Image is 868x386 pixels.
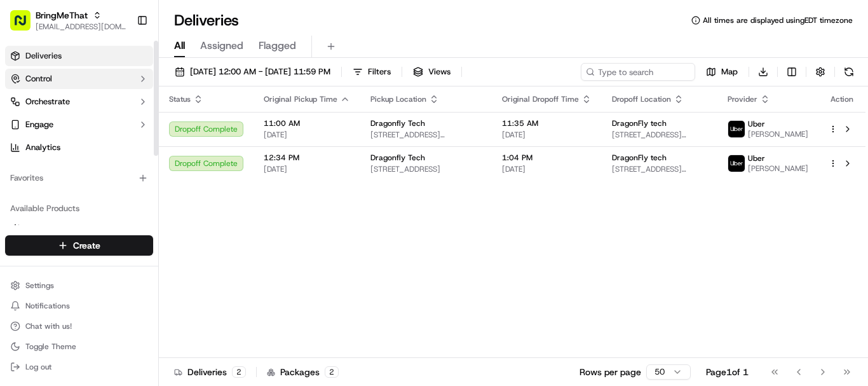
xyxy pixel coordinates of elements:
[39,231,103,242] span: [PERSON_NAME]
[428,66,451,78] span: Views
[5,317,153,335] button: Chat with us!
[370,118,425,128] span: Dragonfly Tech
[197,163,231,178] button: See all
[105,231,110,242] span: •
[73,239,100,252] span: Create
[325,366,339,378] div: 2
[706,366,749,378] div: Page 1 of 1
[36,9,88,22] span: BringMeThat
[370,130,482,140] span: [STREET_ADDRESS][PERSON_NAME][US_STATE]
[25,119,53,130] span: Engage
[347,63,397,81] button: Filters
[748,153,765,163] span: Uber
[612,153,667,163] span: DragonFly tech
[502,94,579,104] span: Original Dropoff Time
[25,96,70,107] span: Orchestrate
[612,118,667,128] span: DragonFly tech
[728,121,745,137] img: uber-new-logo.jpeg
[25,73,52,85] span: Control
[5,46,153,66] a: Deliveries
[25,321,72,331] span: Chat with us!
[190,66,330,78] span: [DATE] 12:00 AM - [DATE] 11:59 PM
[200,38,243,53] span: Assigned
[370,164,482,174] span: [STREET_ADDRESS]
[10,223,148,235] a: Nash AI
[25,280,54,291] span: Settings
[5,235,153,256] button: Create
[259,38,296,53] span: Flagged
[25,142,60,153] span: Analytics
[102,279,209,302] a: 💻API Documentation
[728,155,745,172] img: uber-new-logo.jpeg
[748,119,765,129] span: Uber
[36,22,126,32] button: [EMAIL_ADDRESS][DOMAIN_NAME]
[25,362,51,372] span: Log out
[370,153,425,163] span: Dragonfly Tech
[370,94,426,104] span: Pickup Location
[13,165,85,176] div: Past conversations
[25,341,76,352] span: Toggle Theme
[728,94,757,104] span: Provider
[169,94,191,104] span: Status
[126,292,154,301] span: Pylon
[216,125,231,141] button: Start new chat
[5,114,153,135] button: Engage
[612,130,707,140] span: [STREET_ADDRESS][US_STATE]
[5,358,153,376] button: Log out
[13,219,33,240] img: Angelique Valdez
[264,118,350,128] span: 11:00 AM
[580,366,641,378] p: Rows per page
[5,137,153,158] a: Analytics
[174,366,246,378] div: Deliveries
[748,129,808,139] span: [PERSON_NAME]
[112,231,139,242] span: [DATE]
[840,63,858,81] button: Refresh
[112,197,149,207] span: 11:06 AM
[264,94,337,104] span: Original Pickup Time
[27,121,50,144] img: 1727276513143-84d647e1-66c0-4f92-a045-3c9f9f5dfd92
[25,223,54,235] span: Nash AI
[13,121,36,144] img: 1736555255976-a54dd68f-1ca7-489b-9aae-adbdc363a1c4
[267,366,339,378] div: Packages
[700,63,743,81] button: Map
[13,185,33,205] img: Bea Lacdao
[5,338,153,355] button: Toggle Theme
[5,219,153,239] button: Nash AI
[25,284,97,297] span: Knowledge Base
[748,163,808,174] span: [PERSON_NAME]
[25,301,70,311] span: Notifications
[25,232,36,242] img: 1736555255976-a54dd68f-1ca7-489b-9aae-adbdc363a1c4
[13,13,38,38] img: Nash
[8,279,102,302] a: 📗Knowledge Base
[5,5,132,36] button: BringMeThat[EMAIL_ADDRESS][DOMAIN_NAME]
[5,198,153,219] div: Available Products
[612,94,671,104] span: Dropoff Location
[25,198,36,208] img: 1736555255976-a54dd68f-1ca7-489b-9aae-adbdc363a1c4
[169,63,336,81] button: [DATE] 12:00 AM - [DATE] 11:59 PM
[502,164,592,174] span: [DATE]
[120,284,204,297] span: API Documentation
[13,51,231,71] p: Welcome 👋
[5,69,153,89] button: Control
[232,366,246,378] div: 2
[57,121,208,134] div: Start new chat
[829,94,855,104] div: Action
[581,63,695,81] input: Type to search
[5,168,153,188] div: Favorites
[39,197,103,207] span: [PERSON_NAME]
[368,66,391,78] span: Filters
[57,134,175,144] div: We're available if you need us!
[612,164,707,174] span: [STREET_ADDRESS][PERSON_NAME]
[264,153,350,163] span: 12:34 PM
[264,164,350,174] span: [DATE]
[264,130,350,140] span: [DATE]
[703,15,853,25] span: All times are displayed using EDT timezone
[502,153,592,163] span: 1:04 PM
[174,10,239,31] h1: Deliveries
[407,63,456,81] button: Views
[33,82,229,95] input: Got a question? Start typing here...
[13,286,23,296] div: 📗
[5,92,153,112] button: Orchestrate
[25,50,62,62] span: Deliveries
